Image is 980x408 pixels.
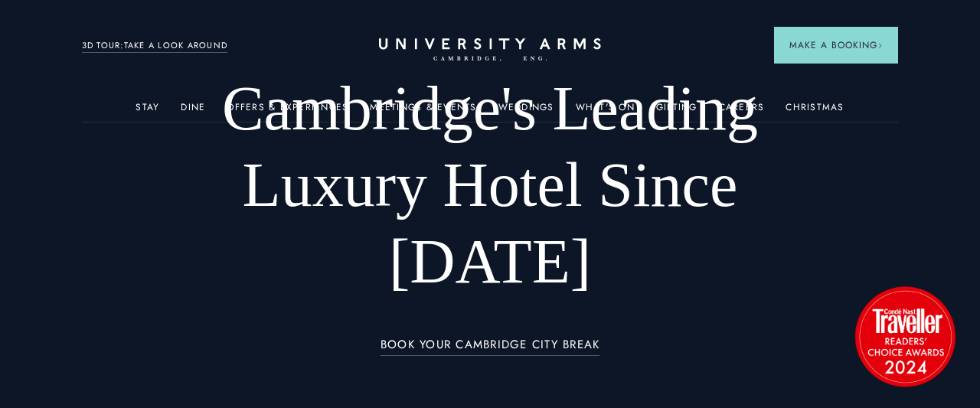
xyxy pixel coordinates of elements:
[163,70,816,300] h1: Cambridge's Leading Luxury Hotel Since [DATE]
[136,102,159,122] a: Stay
[774,27,898,64] button: Make a BookingArrow icon
[227,102,348,122] a: Offers & Experiences
[576,102,635,122] a: What's On
[719,102,765,122] a: Careers
[381,338,600,356] a: BOOK YOUR CAMBRIDGE CITY BREAK
[370,102,476,122] a: Meetings & Events
[181,102,205,122] a: Dine
[786,102,844,122] a: Christmas
[656,102,697,122] a: Gifting
[877,43,883,48] img: Arrow icon
[789,38,883,52] span: Make a Booking
[498,102,554,122] a: Weddings
[379,38,601,62] a: Home
[82,39,228,53] a: 3D TOUR:TAKE A LOOK AROUND
[848,279,962,393] img: image-2524eff8f0c5d55edbf694693304c4387916dea5-1501x1501-png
